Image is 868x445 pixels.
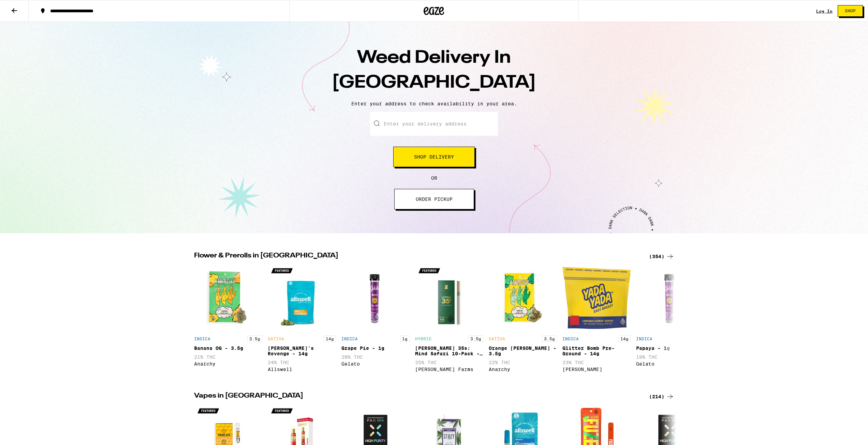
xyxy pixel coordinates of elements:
[394,189,474,209] button: ORDER PICKUP
[315,46,554,95] h1: Weed Delivery In
[649,252,674,261] a: (354)
[636,264,704,332] img: Gelato - Papaya - 1g
[332,74,536,92] span: [GEOGRAPHIC_DATA]
[415,264,483,375] div: Open page for Lowell 35s: Mind Safari 10-Pack - 3.5g from Lowell Farms
[489,337,505,341] p: SATIVA
[415,337,431,341] p: HYBRID
[341,337,358,341] p: INDICA
[489,345,557,356] div: Orange [PERSON_NAME] - 3.5g
[393,147,475,167] button: Shop Delivery
[268,345,336,356] div: [PERSON_NAME]'s Revenge - 14g
[341,354,410,360] p: 20% THC
[194,392,641,401] h2: Vapes in [GEOGRAPHIC_DATA]
[268,264,336,375] div: Open page for Jack's Revenge - 14g from Allswell
[194,345,262,351] div: Banana OG - 3.5g
[268,367,336,372] div: Allswell
[194,264,262,375] div: Open page for Banana OG - 3.5g from Anarchy
[415,345,483,356] div: [PERSON_NAME] 35s: Mind Safari 10-Pack - 3.5g
[416,197,453,202] span: ORDER PICKUP
[468,336,483,342] p: 3.5g
[636,345,704,351] div: Papaya - 1g
[562,367,631,372] div: [PERSON_NAME]
[268,264,336,332] img: Allswell - Jack's Revenge - 14g
[816,9,833,13] a: Log In
[562,264,631,332] img: Yada Yada - Glitter Bomb Pre-Ground - 14g
[415,360,483,365] p: 25% THC
[341,361,410,367] div: Gelato
[833,5,868,17] a: Shop
[618,336,631,342] p: 14g
[194,264,262,332] img: Anarchy - Banana OG - 3.5g
[194,337,210,341] p: INDICA
[636,337,652,341] p: INDICA
[542,336,557,342] p: 3.5g
[562,345,631,356] div: Glitter Bomb Pre-Ground - 14g
[324,336,336,342] p: 14g
[370,112,498,136] input: Enter your delivery address
[400,336,410,342] p: 1g
[636,354,704,360] p: 19% THC
[268,360,336,365] p: 24% THC
[562,360,631,365] p: 23% THC
[838,5,863,17] button: Shop
[194,361,262,367] div: Anarchy
[489,360,557,365] p: 22% THC
[431,175,437,181] span: OR
[649,392,674,401] a: (214)
[489,264,557,375] div: Open page for Orange Runtz - 3.5g from Anarchy
[562,264,631,375] div: Open page for Glitter Bomb Pre-Ground - 14g from Yada Yada
[415,264,483,332] img: Lowell Farms - Lowell 35s: Mind Safari 10-Pack - 3.5g
[562,337,579,341] p: INDICA
[7,101,861,106] p: Enter your address to check availability in your area.
[489,367,557,372] div: Anarchy
[194,354,262,360] p: 21% THC
[636,264,704,375] div: Open page for Papaya - 1g from Gelato
[268,337,284,341] p: SATIVA
[845,9,856,13] span: Shop
[194,252,641,261] h2: Flower & Prerolls in [GEOGRAPHIC_DATA]
[415,367,483,372] div: [PERSON_NAME] Farms
[489,264,557,332] img: Anarchy - Orange Runtz - 3.5g
[636,361,704,367] div: Gelato
[341,345,410,351] div: Grape Pie - 1g
[247,336,262,342] p: 3.5g
[414,154,454,159] span: Shop Delivery
[341,264,410,375] div: Open page for Grape Pie - 1g from Gelato
[341,264,410,332] img: Gelato - Grape Pie - 1g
